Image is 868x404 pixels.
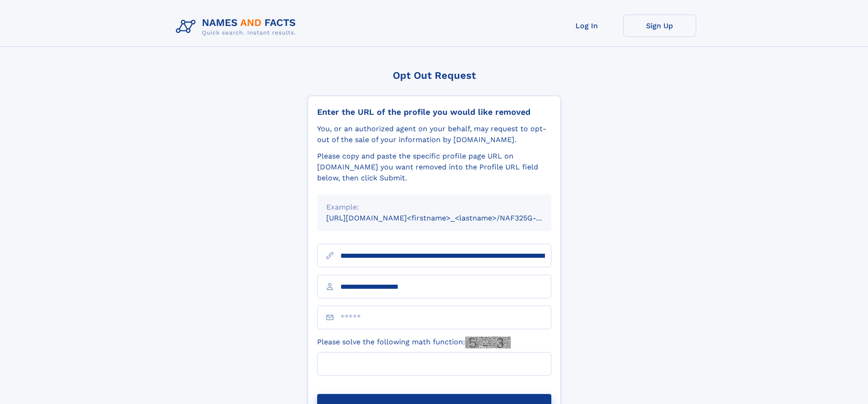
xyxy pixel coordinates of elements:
[317,151,551,184] div: Please copy and paste the specific profile page URL on [DOMAIN_NAME] you want removed into the Pr...
[326,214,569,222] small: [URL][DOMAIN_NAME]<firstname>_<lastname>/NAF325G-xxxxxxxx
[317,337,511,348] label: Please solve the following math function:
[317,107,551,117] div: Enter the URL of the profile you would like removed
[623,15,696,37] a: Sign Up
[317,123,551,145] div: You, or an authorized agent on your behalf, may request to opt-out of the sale of your informatio...
[326,202,542,213] div: Example:
[308,70,561,81] div: Opt Out Request
[550,15,623,37] a: Log In
[172,15,303,39] img: Logo Names and Facts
